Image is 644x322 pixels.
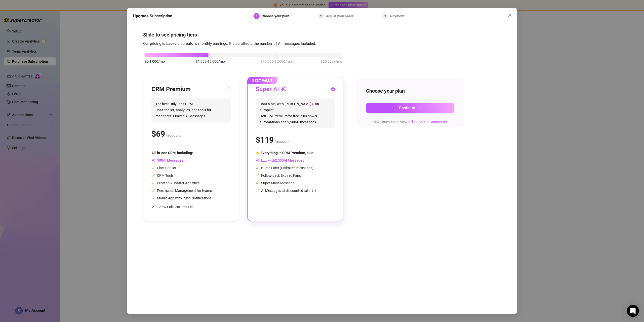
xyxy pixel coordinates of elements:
h4: Choose your plan [366,87,454,94]
h3: CRM Premium [151,85,191,93]
span: Have questions? View or [373,120,447,124]
span: $15,000-25,000/mo [261,59,292,64]
h3: Super AI [256,85,287,93]
span: Creator & Chatter Analytics [151,181,199,185]
span: AI Messages [151,158,183,162]
span: Follow-back Expired Fans [256,173,301,177]
span: Our pricing is based on creator's monthly earnings. It also affects the number of AI messages inc... [143,41,316,46]
span: Izzy with AI Messages [256,158,304,162]
h4: Slide to see pricing tiers [143,31,501,38]
span: check [151,189,155,192]
div: Open Intercom Messenger [627,305,639,317]
span: /account [274,139,290,144]
span: $ [256,135,274,145]
span: check [256,181,259,185]
span: 1 [256,14,258,18]
div: Payment [390,13,405,19]
div: Show Full Features List [151,201,231,213]
span: Permission Management for teams [151,189,212,193]
button: Close [506,11,514,19]
span: close [508,13,512,17]
span: 👈 Everything in CRM Premium, plus: [256,151,314,155]
span: /account [166,133,181,138]
a: Billing FAQ [408,120,425,124]
span: collapsed [151,205,154,208]
span: AI Messages at discounted rate [261,189,316,193]
span: arrow-right [417,106,421,110]
h5: Upgrade Subscription [133,13,172,19]
span: Mobile App with Push Notifications [151,196,212,200]
span: Super Mass Message [256,181,294,185]
span: CRM Tools [151,173,174,177]
span: Bump Fans (Unlimited messages) [256,166,313,170]
span: All-in-one CRM, including: [151,151,193,155]
span: $0-1,000/mo [144,59,165,64]
span: Close [506,13,514,17]
span: check [151,181,155,185]
span: $ [151,129,165,139]
span: check [256,166,259,170]
button: Continuearrow-right [366,103,454,113]
span: 3 [384,14,386,18]
span: BEST VALUE [247,77,277,84]
span: 2 [320,14,322,18]
div: Choose your plan [262,13,292,19]
span: Continue [399,105,415,110]
span: Chat Copilot [151,166,176,170]
span: Show Full Features List [157,205,194,209]
span: Chat & Sell with [PERSON_NAME] on autopilot. Get CRM Premium for free, plus power automations and... [256,98,335,128]
span: $25,000+/mo [321,59,342,64]
span: $1,000-15,000/mo [196,59,225,64]
div: Adjust your order [326,13,356,19]
span: info-circle [312,189,316,192]
span: check [151,174,155,177]
span: check [151,196,155,200]
span: check [256,174,259,177]
span: The best OnlyFans CRM. Chat copilot, analytics, and tools for managers. Limited AI Messages. [151,98,231,122]
span: check [256,189,259,192]
span: check [151,166,155,170]
a: Contact us [430,120,447,124]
